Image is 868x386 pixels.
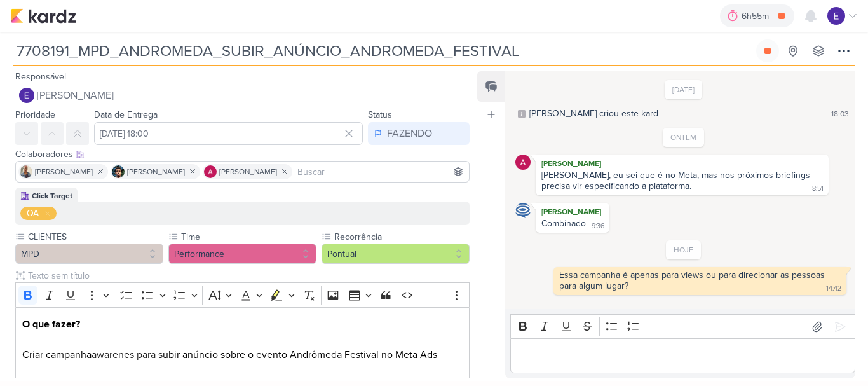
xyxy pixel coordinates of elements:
span: [PERSON_NAME] [37,88,114,103]
label: Responsável [15,71,66,82]
button: FAZENDO [368,122,470,145]
img: Eduardo Quaresma [827,7,845,25]
button: MPD [15,244,163,264]
div: Essa campanha é apenas para views ou para direcionar as pessoas para algum lugar? [559,270,827,291]
input: Buscar [295,164,466,179]
div: QA [27,207,39,220]
input: Texto sem título [25,269,470,282]
div: Colaboradores [15,148,470,161]
div: [PERSON_NAME], eu sei que é no Meta, mas nos próximos briefings precisa vir especificando a plata... [541,170,813,191]
label: CLIENTES [27,230,163,244]
div: Click Target [32,190,72,202]
strong: O que fazer? [22,318,80,331]
input: Kard Sem Título [13,39,754,62]
div: 8:51 [812,184,824,194]
button: Performance [168,244,316,264]
div: Combinado [541,218,586,229]
div: 6h55m [742,10,773,23]
img: Alessandra Gomes [204,165,217,178]
span: [PERSON_NAME] [35,166,93,177]
button: Pontual [322,244,470,264]
div: [PERSON_NAME] [538,205,607,218]
button: [PERSON_NAME] [15,84,470,107]
div: Parar relógio [763,46,773,56]
label: Status [368,109,392,120]
img: Caroline Traven De Andrade [515,203,531,218]
span: [PERSON_NAME] [219,166,277,177]
div: 18:03 [831,108,849,120]
input: Select a date [94,122,363,145]
img: Alessandra Gomes [515,155,531,170]
label: Prioridade [15,109,55,120]
div: Editor toolbar [510,314,855,339]
span: [PERSON_NAME] [127,166,185,177]
div: FAZENDO [387,126,432,141]
label: Time [180,230,316,244]
img: kardz.app [10,8,76,24]
img: Nelito Junior [112,165,125,178]
div: Editor editing area: main [510,338,855,373]
img: Iara Santos [20,165,32,178]
label: Recorrência [333,230,470,244]
label: Data de Entrega [94,109,158,120]
div: [PERSON_NAME] [538,157,826,170]
img: Eduardo Quaresma [19,88,34,103]
span: awarenes para s [92,348,163,361]
div: [PERSON_NAME] criou este kard [529,107,658,120]
p: Criar campanha ubir anúncio sobre o evento Andrômeda Festival no Meta Ads [22,317,463,378]
div: Editor toolbar [15,282,470,307]
div: 9:36 [592,221,604,231]
div: 14:42 [826,284,841,294]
